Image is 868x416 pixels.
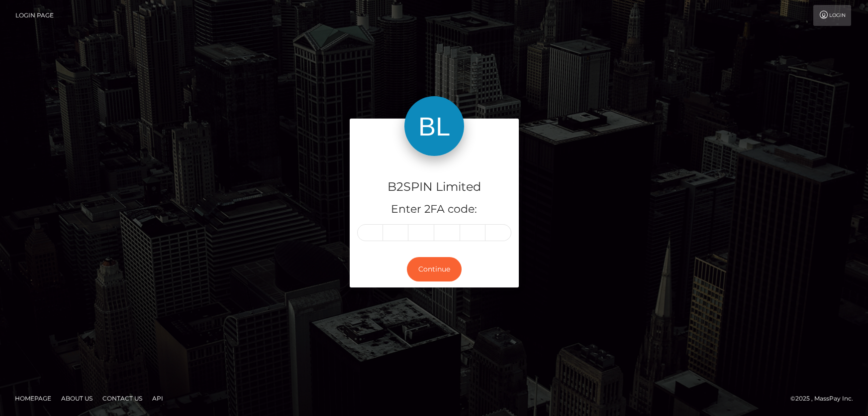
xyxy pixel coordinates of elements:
[57,391,96,406] a: About Us
[148,391,167,406] a: API
[357,178,511,196] h4: B2SPIN Limited
[407,257,462,281] button: Continue
[11,391,55,406] a: Homepage
[404,96,464,156] img: B2SPIN Limited
[98,391,146,406] a: Contact Us
[15,5,54,26] a: Login Page
[357,202,511,217] h5: Enter 2FA code:
[790,393,861,404] div: © 2025 , MassPay Inc.
[813,5,851,26] a: Login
